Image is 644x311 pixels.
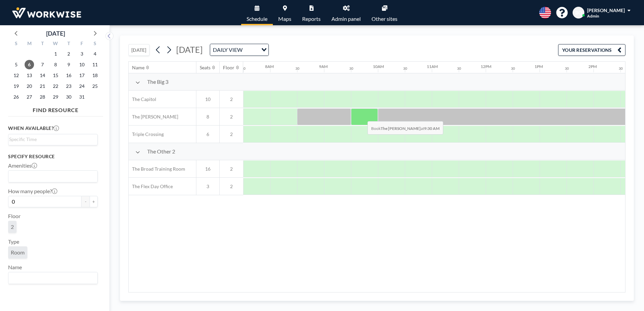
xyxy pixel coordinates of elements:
[64,81,73,91] span: Thursday, October 23, 2025
[88,40,101,48] div: S
[9,136,94,143] input: Search for option
[64,60,73,69] span: Thursday, October 9, 2025
[8,153,98,160] h3: Specify resource
[49,40,62,48] div: W
[11,71,21,80] span: Sunday, October 12, 2025
[62,40,75,48] div: T
[9,172,94,181] input: Search for option
[8,213,21,219] label: Floor
[25,92,34,102] span: Monday, October 27, 2025
[64,92,73,102] span: Thursday, October 30, 2025
[46,29,65,38] div: [DATE]
[196,131,219,137] span: 6
[132,65,144,71] div: Name
[367,121,443,135] span: Book at
[220,131,243,137] span: 2
[25,71,34,80] span: Monday, October 13, 2025
[535,64,543,69] div: 1PM
[128,44,150,56] button: [DATE]
[220,183,243,189] span: 2
[372,16,397,22] span: Other sites
[36,40,49,48] div: T
[64,71,73,80] span: Thursday, October 16, 2025
[196,183,219,189] span: 3
[8,171,97,182] div: Search for option
[220,96,243,102] span: 2
[8,238,19,245] label: Type
[77,92,87,102] span: Friday, October 31, 2025
[11,6,83,20] img: organization-logo
[10,40,23,48] div: S
[210,44,268,56] div: Search for option
[241,66,246,71] div: 30
[278,16,291,22] span: Maps
[349,66,353,71] div: 30
[11,223,14,230] span: 2
[129,131,164,137] span: Triple Crossing
[75,40,88,48] div: F
[245,45,257,54] input: Search for option
[82,196,90,207] button: -
[8,188,57,195] label: How many people?
[196,114,219,120] span: 8
[481,64,491,69] div: 12PM
[129,183,173,189] span: The Flex Day Office
[25,60,34,69] span: Monday, October 6, 2025
[619,66,623,71] div: 30
[8,104,103,113] h4: FIND RESOURCE
[381,126,421,131] b: The [PERSON_NAME]
[90,196,98,207] button: +
[77,71,87,80] span: Friday, October 17, 2025
[212,45,244,54] span: DAILY VIEW
[11,81,21,91] span: Sunday, October 19, 2025
[331,16,361,22] span: Admin panel
[90,60,100,69] span: Saturday, October 11, 2025
[196,166,219,172] span: 16
[11,92,21,102] span: Sunday, October 26, 2025
[8,162,37,169] label: Amenities
[8,134,97,144] div: Search for option
[302,16,321,22] span: Reports
[51,71,60,80] span: Wednesday, October 15, 2025
[147,148,175,155] span: The Other 2
[295,66,299,71] div: 30
[77,49,87,59] span: Friday, October 3, 2025
[9,274,94,282] input: Search for option
[51,49,60,59] span: Wednesday, October 1, 2025
[247,16,267,22] span: Schedule
[23,40,36,48] div: M
[373,64,384,69] div: 10AM
[176,44,203,55] span: [DATE]
[38,71,47,80] span: Tuesday, October 14, 2025
[265,64,274,69] div: 8AM
[129,114,178,120] span: The [PERSON_NAME]
[129,96,156,102] span: The Capitol
[587,13,599,19] span: Admin
[196,96,219,102] span: 10
[565,66,569,71] div: 30
[11,60,21,69] span: Sunday, October 5, 2025
[64,49,73,59] span: Thursday, October 2, 2025
[90,49,100,59] span: Saturday, October 4, 2025
[51,92,60,102] span: Wednesday, October 29, 2025
[147,78,168,85] span: The Big 3
[129,166,185,172] span: The Broad Training Room
[38,81,47,91] span: Tuesday, October 21, 2025
[587,7,625,13] span: [PERSON_NAME]
[77,60,87,69] span: Friday, October 10, 2025
[8,264,22,271] label: Name
[220,114,243,120] span: 2
[424,126,440,131] b: 9:30 AM
[511,66,515,71] div: 30
[319,64,328,69] div: 9AM
[220,166,243,172] span: 2
[77,81,87,91] span: Friday, October 24, 2025
[51,81,60,91] span: Wednesday, October 22, 2025
[8,272,97,284] div: Search for option
[575,10,582,16] span: BO
[90,81,100,91] span: Saturday, October 25, 2025
[457,66,461,71] div: 30
[200,65,211,71] div: Seats
[38,92,47,102] span: Tuesday, October 28, 2025
[51,60,60,69] span: Wednesday, October 8, 2025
